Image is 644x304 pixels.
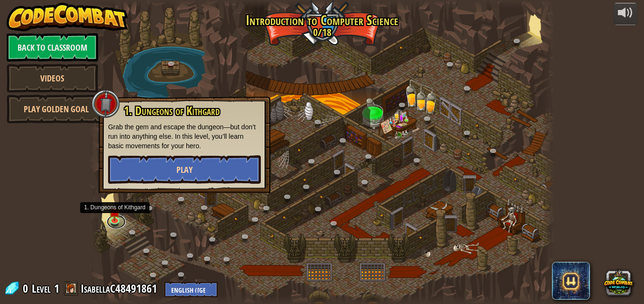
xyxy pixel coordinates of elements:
p: Grab the gem and escape the dungeon—but don’t run into anything else. In this level, you’ll learn... [108,122,261,151]
a: IsabellaC48491861 [81,281,160,296]
img: CodeCombat - Learn how to code by playing a game [7,3,128,31]
button: Play [108,155,261,184]
span: Level [32,281,51,296]
span: Play [176,164,193,176]
img: level-banner-unstarted.png [109,202,120,221]
span: 1. Dungeons of Kithgard [124,103,220,119]
span: 1 [54,281,59,296]
a: Play Golden Goal [7,95,106,123]
a: Back to Classroom [7,33,98,62]
a: Videos [7,64,98,92]
button: Adjust volume [614,3,637,25]
span: 0 [23,281,31,296]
